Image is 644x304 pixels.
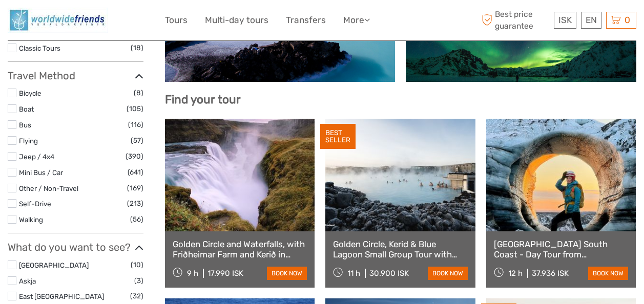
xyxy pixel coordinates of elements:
[130,290,143,302] span: (32)
[128,119,143,131] span: (116)
[508,269,523,278] span: 12 h
[126,150,143,162] span: (390)
[19,200,51,208] a: Self-Drive
[19,292,104,300] a: East [GEOGRAPHIC_DATA]
[165,13,188,28] a: Tours
[128,166,143,178] span: (641)
[369,269,409,278] div: 30.900 ISK
[19,137,38,145] a: Flying
[131,42,143,54] span: (18)
[494,239,628,260] a: [GEOGRAPHIC_DATA] South Coast - Day Tour from [GEOGRAPHIC_DATA]
[127,198,143,209] span: (213)
[588,267,628,280] a: book now
[19,184,78,192] a: Other / Non-Travel
[19,168,63,177] a: Mini Bus / Car
[134,87,143,99] span: (8)
[19,105,34,113] a: Boat
[581,12,601,29] div: EN
[19,153,54,161] a: Jeep / 4x4
[479,9,551,31] span: Best price guarantee
[267,267,307,280] a: book now
[173,239,307,260] a: Golden Circle and Waterfalls, with Friðheimar Farm and Kerið in small group
[205,13,268,28] a: Multi-day tours
[134,275,143,287] span: (3)
[19,215,43,224] a: Walking
[207,269,243,278] div: 17.990 ISK
[127,182,143,194] span: (169)
[19,44,60,52] a: Classic Tours
[131,135,143,146] span: (57)
[19,277,36,285] a: Askja
[19,261,89,269] a: [GEOGRAPHIC_DATA]
[623,15,632,25] span: 0
[428,267,468,280] a: book now
[343,13,370,28] a: More
[187,269,198,278] span: 9 h
[131,259,143,271] span: (10)
[19,89,41,97] a: Bicycle
[127,103,143,115] span: (105)
[320,124,356,149] div: BEST SELLER
[558,15,572,25] span: ISK
[19,121,31,129] a: Bus
[286,13,326,28] a: Transfers
[532,269,569,278] div: 37.936 ISK
[347,269,360,278] span: 11 h
[333,239,467,260] a: Golden Circle, Kerid & Blue Lagoon Small Group Tour with Admission Ticket
[165,93,241,106] b: Find your tour
[130,213,143,225] span: (56)
[8,70,143,82] h3: Travel Method
[8,241,143,253] h3: What do you want to see?
[8,8,108,33] img: 1527-52e4c429-ab64-4de8-a459-37c2e0d87ce9_logo_small.jpg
